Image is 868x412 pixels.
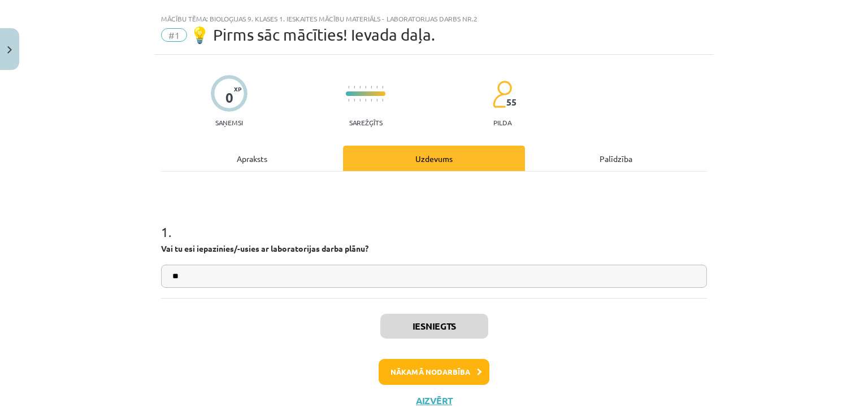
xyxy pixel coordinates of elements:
span: XP [234,86,241,92]
img: icon-short-line-57e1e144782c952c97e751825c79c345078a6d821885a25fce030b3d8c18986b.svg [382,99,383,102]
img: icon-close-lesson-0947bae3869378f0d4975bcd49f059093ad1ed9edebbc8119c70593378902aed.svg [7,46,12,54]
div: Mācību tēma: Bioloģijas 9. klases 1. ieskaites mācību materiāls - laboratorijas darbs nr.2 [161,15,707,23]
p: Saņemsi [211,119,248,126]
div: Palīdzība [525,146,707,171]
img: icon-short-line-57e1e144782c952c97e751825c79c345078a6d821885a25fce030b3d8c18986b.svg [365,99,366,102]
img: icon-short-line-57e1e144782c952c97e751825c79c345078a6d821885a25fce030b3d8c18986b.svg [382,86,383,89]
div: Uzdevums [343,146,525,171]
img: icon-short-line-57e1e144782c952c97e751825c79c345078a6d821885a25fce030b3d8c18986b.svg [359,86,361,89]
img: icon-short-line-57e1e144782c952c97e751825c79c345078a6d821885a25fce030b3d8c18986b.svg [371,99,372,102]
img: icon-short-line-57e1e144782c952c97e751825c79c345078a6d821885a25fce030b3d8c18986b.svg [359,99,361,102]
button: Aizvērt [413,395,455,406]
div: Apraksts [161,146,343,171]
strong: Vai tu esi iepazinies/-usies ar laboratorijas darba plānu? [161,243,368,253]
h1: 1 . [161,204,707,239]
img: icon-short-line-57e1e144782c952c97e751825c79c345078a6d821885a25fce030b3d8c18986b.svg [354,86,355,89]
button: Iesniegts [380,314,488,339]
p: Sarežģīts [349,119,383,126]
img: icon-short-line-57e1e144782c952c97e751825c79c345078a6d821885a25fce030b3d8c18986b.svg [365,86,366,89]
img: icon-short-line-57e1e144782c952c97e751825c79c345078a6d821885a25fce030b3d8c18986b.svg [376,86,377,89]
span: #1 [161,28,187,42]
span: 55 [506,97,517,107]
button: Nākamā nodarbība [379,359,489,385]
img: icon-short-line-57e1e144782c952c97e751825c79c345078a6d821885a25fce030b3d8c18986b.svg [354,99,355,102]
span: 💡 Pirms sāc mācīties! Ievada daļa. [190,25,435,44]
img: students-c634bb4e5e11cddfef0936a35e636f08e4e9abd3cc4e673bd6f9a4125e45ecb1.svg [492,80,512,108]
img: icon-short-line-57e1e144782c952c97e751825c79c345078a6d821885a25fce030b3d8c18986b.svg [348,86,349,89]
p: pilda [493,119,511,126]
img: icon-short-line-57e1e144782c952c97e751825c79c345078a6d821885a25fce030b3d8c18986b.svg [348,99,349,102]
img: icon-short-line-57e1e144782c952c97e751825c79c345078a6d821885a25fce030b3d8c18986b.svg [376,99,377,102]
div: 0 [225,90,233,106]
img: icon-short-line-57e1e144782c952c97e751825c79c345078a6d821885a25fce030b3d8c18986b.svg [371,86,372,89]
